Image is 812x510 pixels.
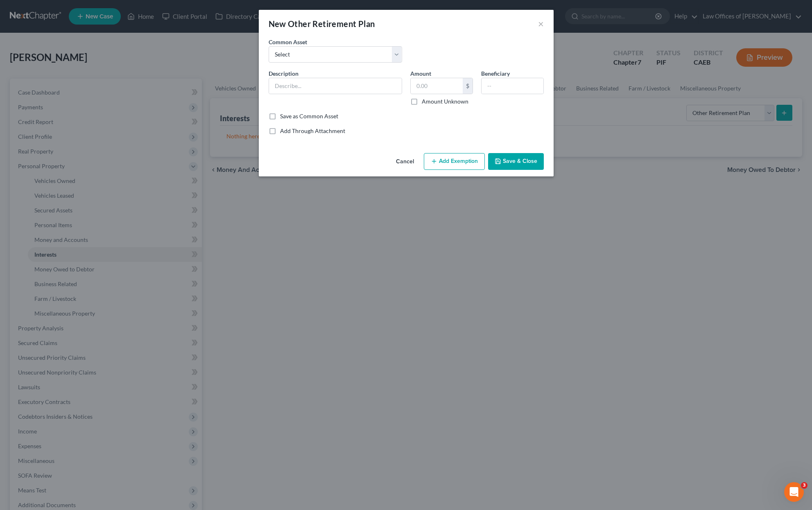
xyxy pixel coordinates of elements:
[482,78,543,94] input: --
[801,482,807,489] span: 3
[411,78,463,94] input: 0.00
[784,482,804,502] iframe: Intercom live chat
[269,78,402,94] input: Describe...
[410,69,431,78] label: Amount
[481,69,510,78] label: Beneficiary
[269,38,307,46] label: Common Asset
[269,70,299,77] span: Description
[463,78,473,94] div: $
[280,112,338,120] label: Save as Common Asset
[269,18,375,29] div: New Other Retirement Plan
[422,97,468,106] label: Amount Unknown
[538,19,544,29] button: ×
[488,153,544,170] button: Save & Close
[280,127,345,135] label: Add Through Attachment
[424,153,485,170] button: Add Exemption
[389,154,421,170] button: Cancel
